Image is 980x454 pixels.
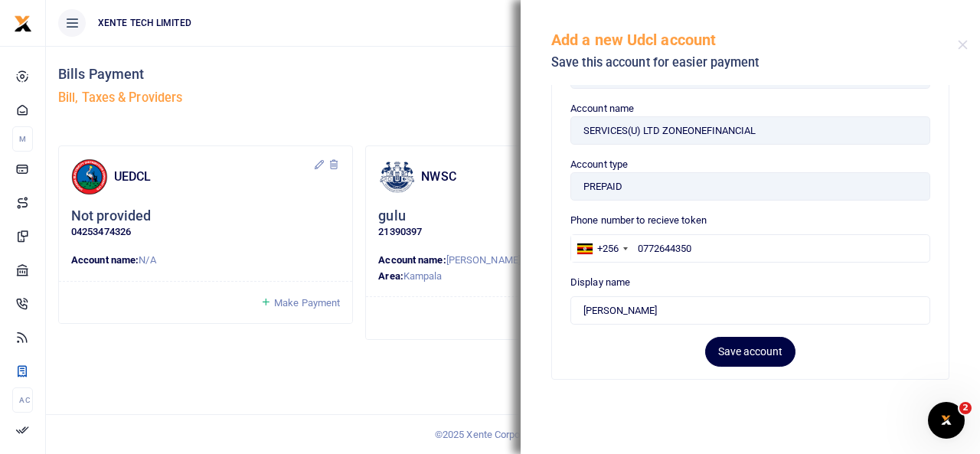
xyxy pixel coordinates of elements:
[139,254,155,266] span: N/A
[570,275,630,290] label: Display name
[71,207,151,225] h5: Not provided
[570,213,707,228] label: Phone number to recieve token
[71,224,340,240] p: 04253474326
[378,207,647,240] div: Click to update
[570,234,930,263] input: Enter phone number
[14,17,32,28] a: logo-small logo-large logo-large
[570,157,628,172] label: Account type
[378,224,647,240] p: 21390397
[58,90,507,106] h5: Bill, Taxes & Providers
[551,55,958,70] h5: Save this account for easier payment
[959,402,972,414] span: 2
[71,254,139,266] strong: Account name:
[597,241,619,256] div: +256
[378,270,403,282] strong: Area:
[260,294,340,312] a: Make Payment
[114,168,313,185] h4: UEDCL
[421,168,620,185] h4: NWSC
[551,31,958,49] h5: Add a new Udcl account
[570,296,930,325] input: Label this account with an easy name
[14,15,32,33] img: logo-small
[92,16,198,30] span: XENTE TECH LIMITED
[12,126,33,152] li: M
[58,66,507,83] h4: Bills Payment
[274,297,340,309] span: Make Payment
[570,101,634,116] label: Account name
[928,402,965,439] iframe: Intercom live chat
[403,270,443,282] span: Kampala
[12,387,33,413] li: Ac
[958,40,968,50] button: Close
[378,254,446,266] strong: Account name:
[571,235,632,263] div: Uganda: +256
[71,207,340,240] div: Click to update
[378,207,405,225] h5: gulu
[705,337,795,367] button: Save account
[446,254,560,266] span: [PERSON_NAME] [DATE] 1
